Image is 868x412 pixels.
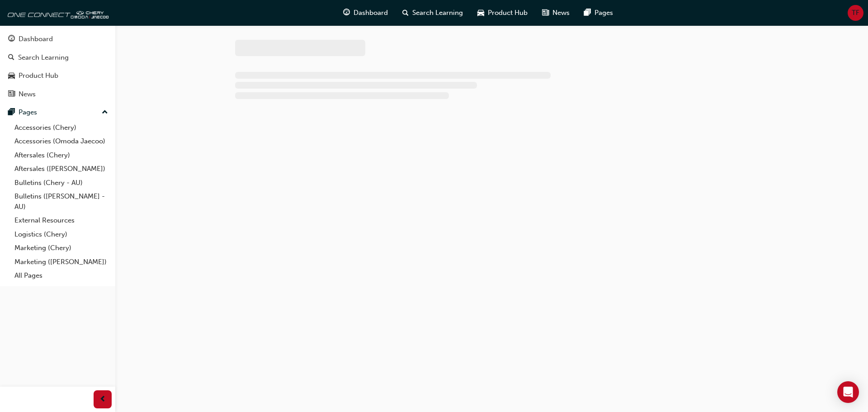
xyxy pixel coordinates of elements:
a: news-iconNews [535,4,577,22]
button: Pages [4,104,112,121]
img: oneconnect [5,4,108,22]
span: Dashboard [354,8,388,18]
span: guage-icon [8,35,15,43]
div: Open Intercom Messenger [837,381,859,403]
div: News [19,89,36,99]
a: Marketing (Chery) [11,241,112,255]
span: car-icon [477,7,484,19]
a: Bulletins ([PERSON_NAME] - AU) [11,189,112,213]
a: News [4,86,112,103]
span: guage-icon [343,7,350,19]
a: Aftersales (Chery) [11,148,112,162]
span: pages-icon [8,109,15,117]
button: TF [848,5,863,21]
div: Search Learning [18,52,69,63]
span: search-icon [8,54,14,62]
div: Dashboard [19,34,53,44]
a: guage-iconDashboard [336,4,395,22]
span: Product Hub [488,8,528,18]
span: up-icon [102,107,108,118]
a: Logistics (Chery) [11,227,112,242]
a: Accessories (Chery) [11,121,112,135]
span: News [552,8,570,18]
span: news-icon [8,90,15,99]
a: Product Hub [4,67,112,84]
a: All Pages [11,269,112,283]
a: Bulletins (Chery - AU) [11,176,112,190]
a: Marketing ([PERSON_NAME]) [11,255,112,269]
span: Pages [594,8,613,18]
a: pages-iconPages [577,4,620,22]
a: Aftersales ([PERSON_NAME]) [11,162,112,176]
span: prev-icon [99,394,106,405]
button: DashboardSearch LearningProduct HubNews [4,29,112,104]
span: car-icon [8,72,15,80]
a: Accessories (Omoda Jaecoo) [11,134,112,148]
span: TF [852,8,859,18]
a: search-iconSearch Learning [395,4,470,22]
span: Search Learning [412,8,463,18]
span: search-icon [402,7,409,19]
a: car-iconProduct Hub [470,4,535,22]
div: Product Hub [19,71,58,81]
span: news-icon [542,7,549,19]
a: External Resources [11,213,112,227]
span: pages-icon [584,7,591,19]
div: Pages [19,107,37,118]
a: Search Learning [4,49,112,66]
a: Dashboard [4,31,112,47]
